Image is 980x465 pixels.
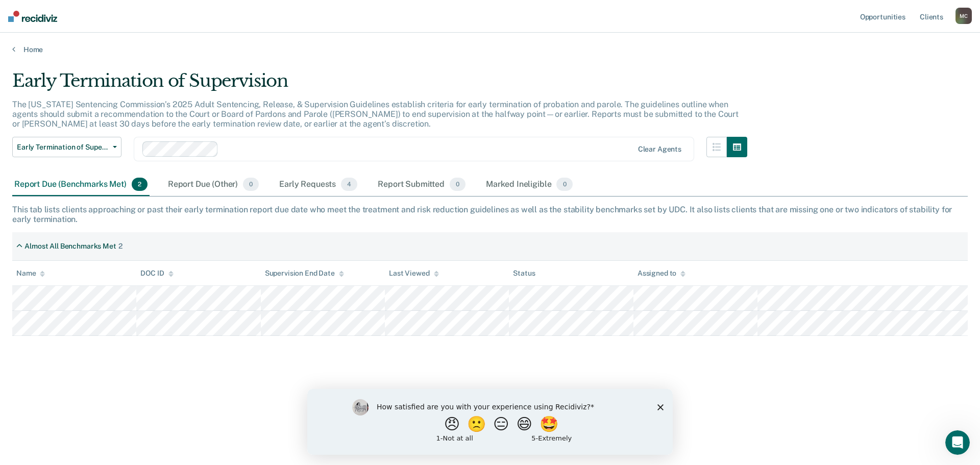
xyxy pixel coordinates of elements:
[12,137,121,157] button: Early Termination of Supervision
[12,70,747,100] div: Early Termination of Supervision
[24,242,116,251] div: Almost All Benchmarks Met
[376,174,468,196] div: Report Submitted0
[12,205,968,224] div: This tab lists clients approaching or past their early termination report due date who meet the t...
[945,430,970,455] iframe: Intercom live chat
[955,8,972,24] div: M C
[132,178,148,191] span: 2
[638,269,685,278] div: Assigned to
[341,178,357,191] span: 4
[16,269,45,278] div: Name
[484,174,575,196] div: Marked Ineligible0
[8,11,57,22] img: Recidiviz
[513,269,535,278] div: Status
[450,178,465,191] span: 0
[17,143,109,152] span: Early Termination of Supervision
[243,178,259,191] span: 0
[638,145,681,154] div: Clear agents
[118,242,122,251] div: 2
[265,269,344,278] div: Supervision End Date
[12,100,739,129] p: The [US_STATE] Sentencing Commission’s 2025 Adult Sentencing, Release, & Supervision Guidelines e...
[166,174,261,196] div: Report Due (Other)0
[556,178,572,191] span: 0
[12,174,150,196] div: Report Due (Benchmarks Met)2
[12,45,968,54] a: Home
[12,238,127,255] div: Almost All Benchmarks Met2
[307,389,673,455] iframe: Survey by Kim from Recidiviz
[955,8,972,24] button: MC
[140,269,173,278] div: DOC ID
[277,174,359,196] div: Early Requests4
[389,269,438,278] div: Last Viewed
